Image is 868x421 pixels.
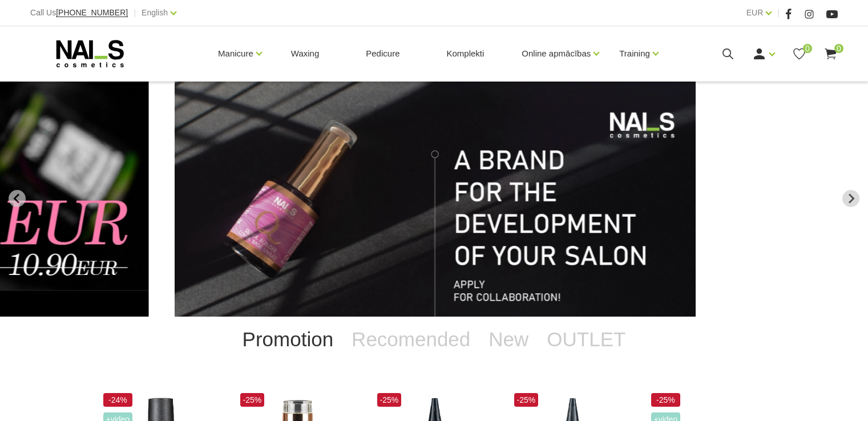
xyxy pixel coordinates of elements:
[792,47,806,61] a: 0
[803,44,812,53] span: 0
[9,190,26,207] button: Previous slide
[842,190,859,207] button: Next slide
[619,31,650,76] a: Training
[56,9,128,17] a: [PHONE_NUMBER]
[777,6,780,20] span: |
[30,6,128,20] div: Call Us
[282,26,328,81] a: Waxing
[788,384,862,421] iframe: chat widget
[103,393,133,407] span: -24%
[56,8,128,17] span: [PHONE_NUMBER]
[514,393,539,407] span: -25%
[823,47,838,61] a: 0
[834,44,843,53] span: 0
[175,80,696,317] li: 12 of 12
[522,31,591,76] a: Online apmācības
[134,6,136,20] span: |
[437,26,493,81] a: Komplekti
[357,26,409,81] a: Pedicure
[651,393,681,407] span: -25%
[479,317,538,362] a: New
[240,393,265,407] span: -25%
[233,317,343,362] a: Promotion
[142,6,168,19] a: English
[377,393,402,407] span: -25%
[218,31,253,76] a: Manicure
[746,6,764,19] a: EUR
[342,317,479,362] a: Recomended
[538,317,635,362] a: OUTLET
